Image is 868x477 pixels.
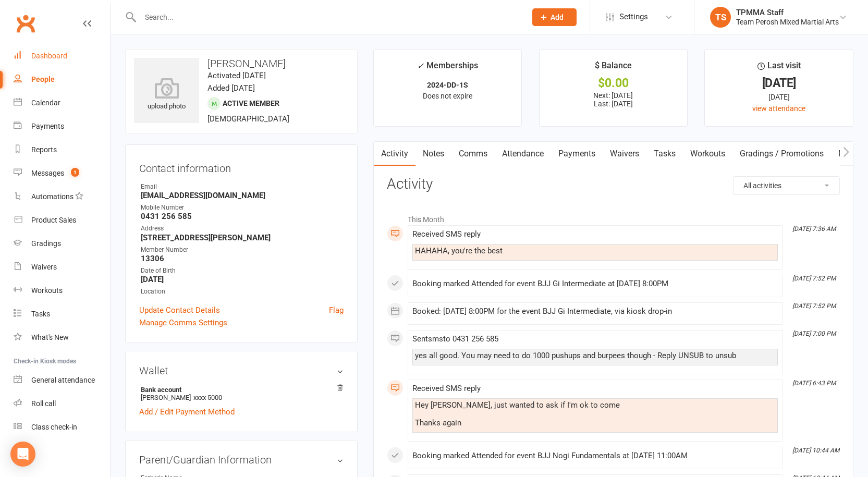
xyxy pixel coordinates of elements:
[31,192,74,201] div: Automations
[14,279,110,302] a: Workouts
[14,415,110,439] a: Class kiosk mode
[14,232,110,255] a: Gradings
[139,406,235,418] a: Add / Edit Payment Method
[710,7,731,28] div: TS
[415,142,451,166] a: Notes
[387,209,840,225] li: This Month
[14,115,110,138] a: Payments
[792,275,836,282] i: [DATE] 7:52 PM
[14,302,110,326] a: Tasks
[14,68,110,91] a: People
[207,83,255,93] time: Added [DATE]
[495,142,551,166] a: Attendance
[603,142,646,166] a: Waivers
[412,230,778,239] div: Received SMS reply
[14,185,110,209] a: Automations
[31,286,63,295] div: Workouts
[141,275,344,284] strong: [DATE]
[736,17,839,27] div: Team Perosh Mixed Martial Arts
[141,182,344,192] div: Email
[412,384,778,393] div: Received SMS reply
[141,245,344,255] div: Member Number
[13,10,39,36] a: Clubworx
[137,10,519,25] input: Search...
[134,78,199,112] div: upload photo
[551,142,603,166] a: Payments
[792,302,836,310] i: [DATE] 7:52 PM
[141,203,344,213] div: Mobile Number
[417,59,478,78] div: Memberships
[71,168,79,177] span: 1
[141,212,344,221] strong: 0431 256 585
[207,114,289,124] span: [DEMOGRAPHIC_DATA]
[31,169,64,177] div: Messages
[736,8,839,17] div: TPMMA Staff
[31,75,55,83] div: People
[417,61,424,71] i: ✓
[139,365,344,376] h3: Wallet
[757,59,801,78] div: Last visit
[193,394,222,401] span: xxxx 5000
[31,239,61,248] div: Gradings
[646,142,683,166] a: Tasks
[141,254,344,263] strong: 13306
[31,99,60,107] div: Calendar
[792,330,836,337] i: [DATE] 7:00 PM
[31,145,57,154] div: Reports
[31,122,64,130] div: Payments
[31,52,67,60] div: Dashboard
[412,307,778,316] div: Booked: [DATE] 8:00PM for the event BJJ Gi Intermediate, via kiosk drop-in
[141,386,338,394] strong: Bank account
[207,71,266,80] time: Activated [DATE]
[412,451,778,460] div: Booking marked Attended for event BJJ Nogi Fundamentals at [DATE] 11:00AM
[141,233,344,242] strong: [STREET_ADDRESS][PERSON_NAME]
[532,8,577,26] button: Add
[423,92,472,100] span: Does not expire
[141,224,344,234] div: Address
[412,279,778,288] div: Booking marked Attended for event BJJ Gi Intermediate at [DATE] 8:00PM
[752,104,805,113] a: view attendance
[139,384,344,403] li: [PERSON_NAME]
[619,5,648,29] span: Settings
[139,454,344,466] h3: Parent/Guardian Information
[14,369,110,392] a: General attendance kiosk mode
[14,162,110,185] a: Messages 1
[31,333,69,341] div: What's New
[31,376,95,384] div: General attendance
[14,44,110,68] a: Dashboard
[14,392,110,415] a: Roll call
[31,399,56,408] div: Roll call
[551,13,564,21] span: Add
[412,334,498,344] span: Sent sms to 0431 256 585
[14,255,110,279] a: Waivers
[792,380,836,387] i: [DATE] 6:43 PM
[792,225,836,233] i: [DATE] 7:36 AM
[329,304,344,316] a: Flag
[139,158,344,174] h3: Contact information
[223,99,279,107] span: Active member
[374,142,415,166] a: Activity
[14,91,110,115] a: Calendar
[31,216,76,224] div: Product Sales
[10,442,35,467] div: Open Intercom Messenger
[714,91,843,103] div: [DATE]
[549,91,678,108] p: Next: [DATE] Last: [DATE]
[139,304,220,316] a: Update Contact Details
[732,142,831,166] a: Gradings / Promotions
[415,351,775,360] div: yes all good. You may need to do 1000 pushups and burpees though - Reply UNSUB to unsub
[595,59,632,78] div: $ Balance
[31,310,50,318] div: Tasks
[415,401,775,427] div: Hey [PERSON_NAME], just wanted to ask if I'm ok to come Thanks again
[714,78,843,89] div: [DATE]
[792,447,839,454] i: [DATE] 10:44 AM
[141,287,344,297] div: Location
[14,209,110,232] a: Product Sales
[31,423,77,431] div: Class check-in
[141,191,344,200] strong: [EMAIL_ADDRESS][DOMAIN_NAME]
[134,58,349,69] h3: [PERSON_NAME]
[683,142,732,166] a: Workouts
[387,176,840,192] h3: Activity
[415,247,775,255] div: HAHAHA, you're the best
[139,316,227,329] a: Manage Comms Settings
[427,81,468,89] strong: 2024-DD-1S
